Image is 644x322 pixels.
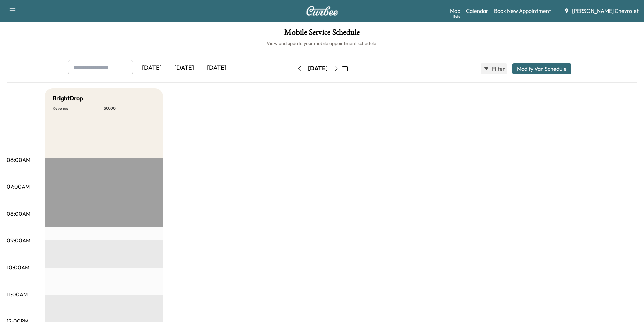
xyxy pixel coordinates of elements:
button: Modify Van Schedule [512,63,571,74]
h6: View and update your mobile appointment schedule. [7,40,637,47]
span: [PERSON_NAME] Chevrolet [572,7,639,15]
p: Revenue [53,106,104,111]
p: 10:00AM [7,263,29,271]
button: Filter [481,63,507,74]
div: [DATE] [136,60,168,76]
p: 11:00AM [7,290,28,298]
p: $ 0.00 [104,106,155,111]
a: Book New Appointment [494,7,551,15]
p: 07:00AM [7,182,30,191]
p: 06:00AM [7,156,30,164]
div: [DATE] [168,60,200,76]
a: Calendar [466,7,488,15]
span: Filter [492,65,504,73]
div: [DATE] [308,64,328,73]
div: [DATE] [200,60,233,76]
img: Curbee Logo [306,6,338,16]
a: MapBeta [450,7,460,15]
h5: BrightDrop [53,94,84,103]
div: Beta [453,14,460,19]
p: 08:00AM [7,209,30,218]
h1: Mobile Service Schedule [7,28,637,40]
p: 09:00AM [7,236,30,244]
